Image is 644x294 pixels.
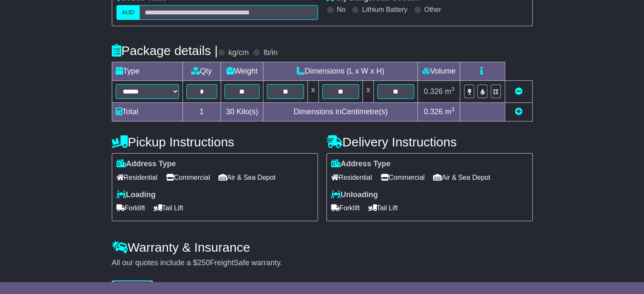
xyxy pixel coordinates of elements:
td: Total [112,103,182,121]
span: Commercial [381,171,425,184]
td: Kilo(s) [221,103,263,121]
sup: 3 [451,106,455,113]
span: 0.326 [424,107,443,116]
span: Air & Sea Depot [433,171,490,184]
span: 0.326 [424,87,443,96]
td: Dimensions in Centimetre(s) [263,103,418,121]
span: Forklift [331,201,360,214]
span: Commercial [166,171,210,184]
h4: Warranty & Insurance [112,240,533,254]
a: Add new item [515,107,522,116]
td: Dimensions (L x W x H) [263,62,418,81]
span: Tail Lift [154,201,183,214]
label: lb/in [263,48,277,58]
span: Residential [331,171,372,184]
label: Address Type [331,159,391,169]
label: Loading [116,190,156,200]
td: x [307,81,318,103]
span: m [445,87,455,96]
td: 1 [182,103,221,121]
label: kg/cm [228,48,249,58]
span: m [445,107,455,116]
td: Volume [418,62,460,81]
h4: Pickup Instructions [112,135,318,149]
td: x [363,81,374,103]
span: Forklift [116,201,145,214]
label: Unloading [331,190,378,200]
td: Type [112,62,182,81]
h4: Package details | [112,44,218,58]
span: Residential [116,171,158,184]
td: Weight [221,62,263,81]
td: Qty [182,62,221,81]
sup: 3 [451,86,455,92]
span: 250 [197,258,210,267]
label: AUD [116,5,140,20]
span: Air & Sea Depot [218,171,276,184]
span: Tail Lift [368,201,398,214]
label: Other [424,5,441,14]
span: 30 [226,107,235,116]
div: All our quotes include a $ FreightSafe warranty. [112,258,533,268]
h4: Delivery Instructions [326,135,533,149]
label: No [337,5,345,14]
label: Lithium Battery [362,5,407,14]
a: Remove this item [515,87,522,96]
label: Address Type [116,159,176,169]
